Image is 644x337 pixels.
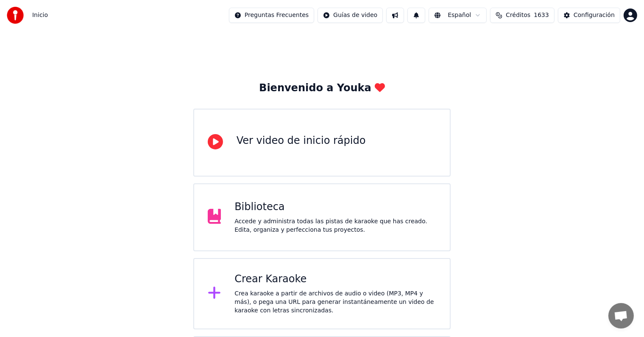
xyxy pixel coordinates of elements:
[7,7,24,24] img: youka
[234,200,436,214] div: Biblioteca
[558,8,620,23] button: Configuración
[229,8,314,23] button: Preguntas Frecuentes
[574,11,615,20] div: Configuración
[318,8,383,23] button: Guías de video
[234,217,436,234] div: Accede y administra todas las pistas de karaoke que has creado. Edita, organiza y perfecciona tus...
[506,11,530,20] span: Créditos
[32,11,48,20] nav: breadcrumb
[234,289,436,315] div: Crea karaoke a partir de archivos de audio o video (MP3, MP4 y más), o pega una URL para generar ...
[259,81,385,95] div: Bienvenido a Youka
[237,134,366,148] div: Ver video de inicio rápido
[534,11,549,20] span: 1633
[32,11,48,20] span: Inicio
[490,8,555,23] button: Créditos1633
[234,272,436,286] div: Crear Karaoke
[608,303,634,329] div: Chat abierto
